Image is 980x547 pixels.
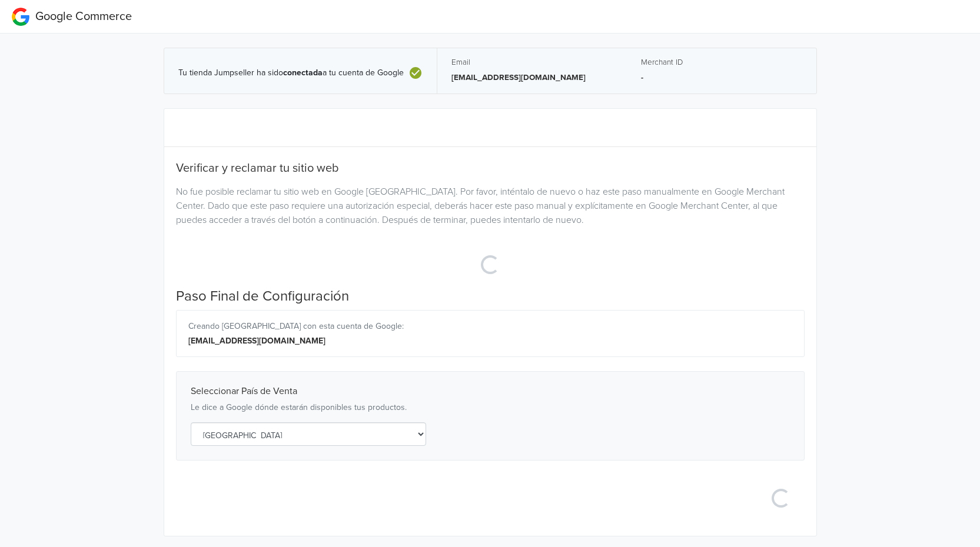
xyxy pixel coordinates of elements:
[641,72,802,84] p: -
[176,161,805,175] h5: Verificar y reclamar tu sitio web
[188,320,792,332] div: Creando [GEOGRAPHIC_DATA] con esta cuenta de Google:
[191,386,790,397] h4: Seleccionar País de Venta
[283,68,323,78] b: conectada
[641,58,802,67] h5: Merchant ID
[178,68,404,78] span: Tu tienda Jumpseller ha sido a tu cuenta de Google
[191,402,790,413] p: Le dice a Google dónde estarán disponibles tus productos.
[167,185,813,227] div: No fue posible reclamar tu sitio web en Google [GEOGRAPHIC_DATA]. Por favor, inténtalo de nuevo o...
[188,335,792,347] div: [EMAIL_ADDRESS][DOMAIN_NAME]
[176,288,805,305] h4: Paso Final de Configuración
[451,58,613,67] h5: Email
[35,9,132,24] span: Google Commerce
[451,72,613,84] p: [EMAIL_ADDRESS][DOMAIN_NAME]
